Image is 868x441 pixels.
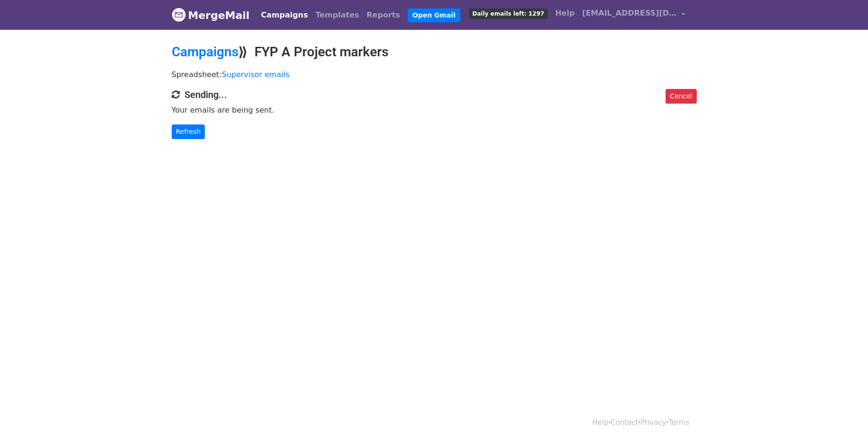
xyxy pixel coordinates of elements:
[592,418,608,427] a: Help
[172,89,697,100] h4: Sending...
[408,9,460,22] a: Open Gmail
[172,70,697,79] p: Spreadsheet:
[312,6,363,25] a: Templates
[257,6,312,25] a: Campaigns
[552,4,579,23] a: Help
[582,8,677,19] span: [EMAIL_ADDRESS][DOMAIN_NAME]
[172,44,697,60] h2: ⟫ FYP A Project markers
[465,4,552,23] a: Daily emails left: 1297
[668,418,689,427] a: Terms
[172,5,250,25] a: MergeMail
[363,6,404,25] a: Reports
[172,8,186,22] img: MergeMail logo
[172,105,697,115] p: Your emails are being sent.
[579,4,689,26] a: [EMAIL_ADDRESS][DOMAIN_NAME]
[172,44,238,60] a: Campaigns
[611,418,638,427] a: Contact
[222,70,289,79] a: Supervisor emails
[172,124,205,139] a: Refresh
[469,9,548,19] span: Daily emails left: 1297
[640,418,666,427] a: Privacy
[666,89,696,104] a: Cancel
